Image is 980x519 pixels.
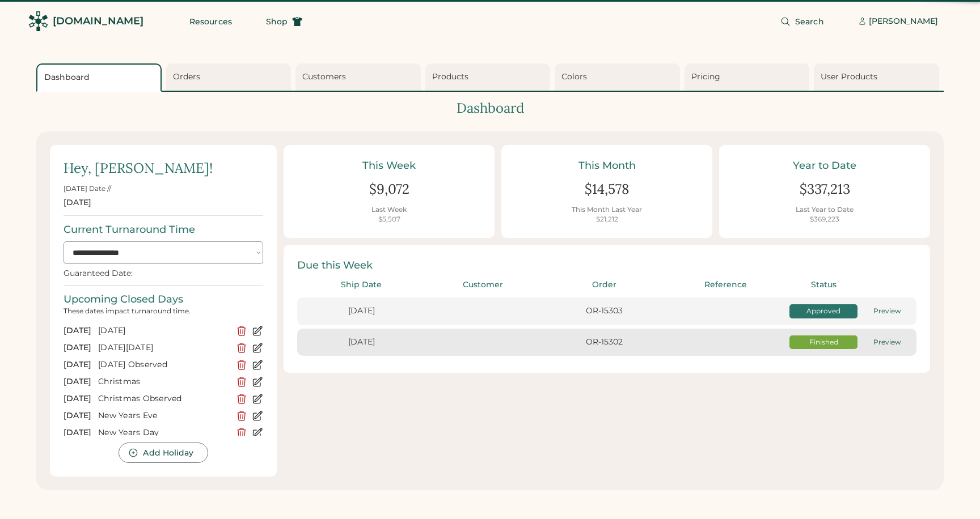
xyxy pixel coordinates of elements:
[64,359,91,371] div: [DATE]
[869,16,938,27] div: [PERSON_NAME]
[64,223,195,237] div: Current Turnaround Time
[515,159,699,173] div: This Month
[44,72,157,83] div: Dashboard
[596,215,618,224] div: $21,212
[297,159,481,173] div: This Week
[864,307,910,316] div: Preview
[810,215,839,224] div: $369,223
[297,258,916,273] div: Due this Week
[98,393,229,405] div: Christmas Observed
[28,11,48,31] img: Rendered Logo - Screens
[98,427,229,439] div: New Years Day
[733,159,916,173] div: Year to Date
[789,307,857,316] div: Approved
[425,279,540,291] div: Customer
[561,71,677,83] div: Colors
[767,10,838,33] button: Search
[691,71,806,83] div: Pricing
[547,305,661,317] div: OR-15303
[64,376,91,388] div: [DATE]
[304,279,419,291] div: Ship Date
[252,10,316,33] button: Shop
[98,410,229,422] div: New Years Eve
[64,410,91,422] div: [DATE]
[789,338,857,347] div: Finished
[796,205,854,215] div: Last Year to Date
[304,305,419,317] div: [DATE]
[64,292,183,307] div: Upcoming Closed Days
[64,159,213,178] div: Hey, [PERSON_NAME]!
[119,443,208,463] button: Add Holiday
[378,215,400,224] div: $5,507
[821,71,936,83] div: User Products
[64,184,111,194] div: [DATE] Date //
[302,71,417,83] div: Customers
[432,71,547,83] div: Products
[585,180,629,199] div: $14,578
[98,376,229,388] div: Christmas
[64,427,91,439] div: [DATE]
[800,180,850,199] div: $337,213
[98,342,229,354] div: [DATE][DATE]
[53,14,143,28] div: [DOMAIN_NAME]
[864,338,910,347] div: Preview
[795,18,824,25] span: Search
[64,342,91,354] div: [DATE]
[789,279,857,291] div: Status
[369,180,409,199] div: $9,072
[98,359,229,371] div: [DATE] Observed
[64,197,91,209] div: [DATE]
[64,393,91,405] div: [DATE]
[547,337,661,348] div: OR-15302
[173,71,288,83] div: Orders
[304,337,419,348] div: [DATE]
[64,269,133,278] div: Guaranteed Date:
[572,205,642,215] div: This Month Last Year
[36,99,944,118] div: Dashboard
[547,279,661,291] div: Order
[64,325,91,337] div: [DATE]
[64,307,263,316] div: These dates impact turnaround time.
[176,10,246,33] button: Resources
[668,279,783,291] div: Reference
[266,18,288,25] span: Shop
[98,325,229,337] div: [DATE]
[371,205,407,215] div: Last Week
